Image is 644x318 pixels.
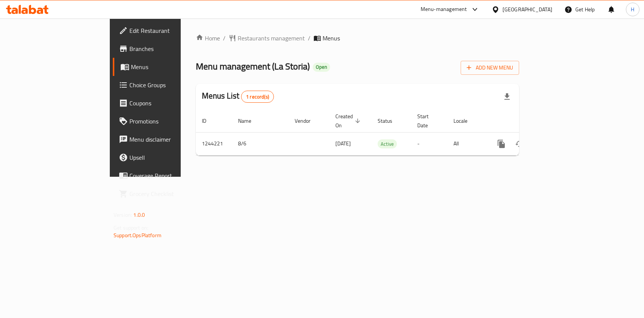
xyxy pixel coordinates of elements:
span: Menu management ( La Storia ) [196,58,310,75]
span: Grocery Checklist [129,189,211,198]
span: Coverage Report [129,171,211,180]
div: Total records count [241,91,274,103]
span: Get support on: [114,223,148,233]
nav: breadcrumb [196,34,519,43]
span: H [631,5,634,14]
span: Open [313,64,330,70]
span: Created On [335,112,363,130]
button: Add New Menu [461,61,519,75]
span: Vendor [295,116,320,125]
div: Open [313,63,330,72]
a: Branches [113,40,217,58]
span: Edit Restaurant [129,26,211,35]
span: Restaurants management [238,34,305,43]
span: Start Date [417,112,438,130]
a: Upsell [113,148,217,167]
a: Menus [113,58,217,76]
button: more [492,135,510,153]
span: Version: [114,210,132,220]
button: Change Status [510,135,529,153]
span: ID [202,116,216,125]
span: Status [378,116,402,125]
div: Menu-management [421,5,467,14]
span: Locale [453,116,477,125]
li: / [308,34,310,43]
span: Name [238,116,261,125]
span: Promotions [129,117,211,126]
span: Choice Groups [129,80,211,90]
span: 1 record(s) [241,93,274,100]
div: [GEOGRAPHIC_DATA] [503,5,552,14]
span: Menus [323,34,340,43]
span: Active [378,140,397,148]
td: All [447,132,486,155]
a: Edit Restaurant [113,22,217,40]
a: Menu disclaimer [113,130,217,148]
span: [DATE] [335,139,351,148]
div: Active [378,139,397,148]
span: Coupons [129,99,211,108]
span: Upsell [129,153,211,162]
a: Coupons [113,94,217,112]
td: 8/6 [232,132,289,155]
a: Grocery Checklist [113,185,217,203]
span: 1.0.0 [133,210,145,220]
table: enhanced table [196,110,571,156]
span: Menu disclaimer [129,135,211,144]
a: Promotions [113,112,217,130]
a: Coverage Report [113,167,217,185]
span: Branches [129,44,211,53]
a: Support.OpsPlatform [114,230,161,240]
h2: Menus List [202,90,274,103]
td: - [411,132,447,155]
th: Actions [486,110,571,133]
div: Export file [498,88,516,106]
span: Menus [131,62,211,71]
a: Restaurants management [229,34,305,43]
a: Choice Groups [113,76,217,94]
li: / [223,34,226,43]
span: Add New Menu [467,63,513,73]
